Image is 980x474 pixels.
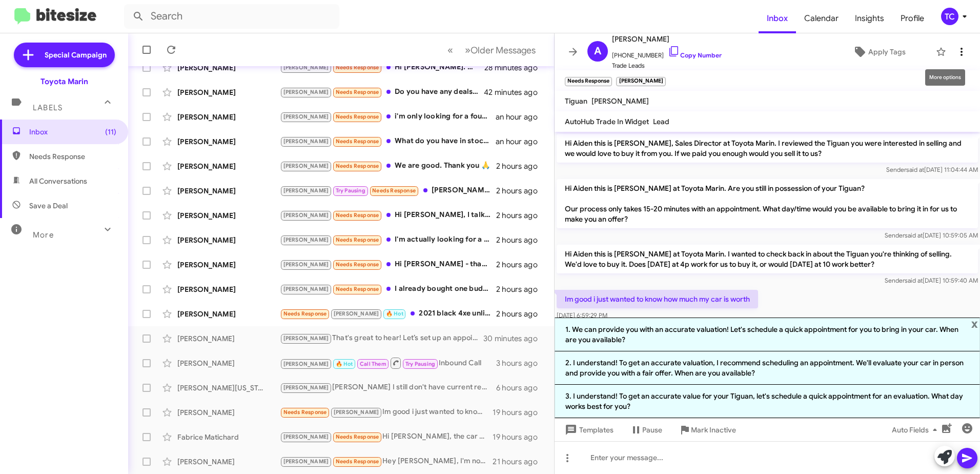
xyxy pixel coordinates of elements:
div: Im good i just wanted to know how much my car is worth [280,406,493,418]
small: [PERSON_NAME] [616,77,665,86]
div: [PERSON_NAME] [177,161,280,171]
span: [PERSON_NAME] [283,361,329,367]
span: [PERSON_NAME] [283,64,329,71]
span: Lead [653,117,669,126]
div: [PERSON_NAME] [177,112,280,122]
div: Hi [PERSON_NAME], the car was undrivable [DATE]. Did you fix the problem? What was the issue? [280,431,493,443]
span: Trade Leads [612,61,722,71]
span: Sender [DATE] 11:04:44 AM [886,166,978,173]
small: Needs Response [565,77,612,86]
span: Inbox [29,127,116,137]
div: 2 hours ago [496,210,546,221]
div: [PERSON_NAME] [177,407,280,418]
a: Insights [847,4,892,33]
input: Search [124,4,339,29]
span: Needs Response [283,310,327,317]
div: 3 hours ago [496,358,546,368]
li: 1. We can provide you with an accurate valuation! Let's schedule a quick appointment for you to b... [555,318,980,351]
span: [PERSON_NAME] [283,187,329,194]
span: [PERSON_NAME] [591,96,649,106]
div: Do you have any deals on 2025 Grand highlander hybrid? [280,86,484,98]
span: Needs Response [29,151,116,162]
a: Copy Number [668,51,722,59]
div: 2 hours ago [496,186,546,196]
button: Mark Inactive [670,421,744,439]
span: Tiguan [565,96,587,106]
span: said at [905,231,923,239]
div: [PERSON_NAME], thanks for contacting me. Right now, I'm not looking for a car any more. I'll let ... [280,185,496,196]
span: x [971,318,978,330]
div: 2021 black 4xe unlimited 40000milage [280,308,496,320]
div: 2 hours ago [496,260,546,270]
div: [PERSON_NAME] [177,333,280,344]
button: Auto Fields [884,421,949,439]
span: Special Campaign [45,50,107,60]
div: More options [925,69,965,86]
div: [PERSON_NAME] [177,63,280,73]
div: 30 minutes ago [484,333,546,344]
span: Templates [563,421,614,439]
button: Apply Tags [827,43,931,61]
span: Needs Response [336,89,379,95]
span: 🔥 Hot [386,310,403,317]
span: [PERSON_NAME] [283,261,329,268]
div: 2 hours ago [496,309,546,319]
span: [PERSON_NAME] [612,33,722,45]
span: Needs Response [336,163,379,169]
span: [PERSON_NAME] [283,212,329,219]
span: More [33,230,54,240]
nav: Page navigation example [442,39,542,61]
span: [PERSON_NAME] [283,286,329,292]
span: [PERSON_NAME] [283,433,329,440]
span: Needs Response [336,433,379,440]
span: Older Messages [471,45,536,56]
span: Pause [642,421,662,439]
a: Calendar [796,4,847,33]
span: Needs Response [283,409,327,416]
span: Sender [DATE] 10:59:40 AM [885,276,978,284]
li: 2. I understand! To get an accurate valuation, I recommend scheduling an appointment. We'll evalu... [555,351,980,385]
span: Needs Response [336,113,379,120]
div: [PERSON_NAME] [177,358,280,368]
span: Needs Response [372,187,416,194]
div: an hour ago [496,112,546,122]
span: [PERSON_NAME] [283,138,329,145]
span: [PERSON_NAME] [334,409,379,416]
div: [PERSON_NAME] [177,136,280,147]
div: Fabrice Matichard [177,432,280,442]
div: What do you have in stock for Rav4 or Lexus rx? [280,135,496,147]
div: 2 hours ago [496,235,546,245]
span: [PERSON_NAME] [283,236,329,243]
span: Apply Tags [868,43,906,61]
span: Labels [33,103,63,112]
span: All Conversations [29,176,87,186]
span: Needs Response [336,261,379,268]
button: Previous [441,39,459,61]
div: I'm actually looking for a TRD pro now brand new white with red interior [280,234,496,246]
span: Try Pausing [336,187,365,194]
span: « [447,44,453,56]
a: Profile [892,4,932,33]
div: Hi [PERSON_NAME] - thanks for checking in. We have been working with [PERSON_NAME] and put a $500... [280,259,496,270]
button: Next [459,39,542,61]
span: Auto Fields [892,421,941,439]
div: 2 hours ago [496,284,546,294]
span: [PERSON_NAME] [283,384,329,391]
span: said at [905,276,923,284]
div: [PERSON_NAME] [177,260,280,270]
div: i'm only looking for a four runner that's 2008 2009 under 80,000 miles [280,111,496,123]
p: Im good i just wanted to know how much my car is worth [557,290,758,308]
div: [PERSON_NAME] [177,186,280,196]
span: Try Pausing [405,361,435,367]
a: Inbox [759,4,796,33]
p: Hi Aiden this is [PERSON_NAME] at Toyota Marin. I wanted to check back in about the Tiguan you're... [557,245,978,273]
span: Needs Response [336,286,379,292]
span: [PERSON_NAME] [283,89,329,95]
span: [PHONE_NUMBER] [612,45,722,61]
div: We are good. Thank you 🙏 [280,160,496,172]
span: Needs Response [336,64,379,71]
span: Needs Response [336,138,379,145]
span: [PERSON_NAME] [283,113,329,120]
div: 2 hours ago [496,161,546,171]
